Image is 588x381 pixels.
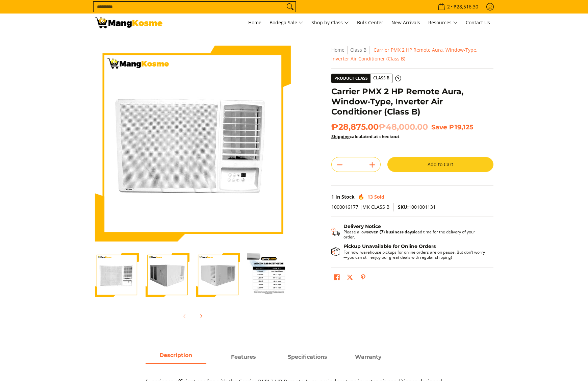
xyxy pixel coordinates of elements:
a: Bodega Sale [266,14,307,32]
span: In Stock [335,194,355,200]
a: Home [245,14,265,32]
p: Please allow lead time for the delivery of your order. [343,229,487,239]
a: Description 2 [277,351,338,364]
span: Resources [428,19,458,27]
span: SKU: [398,204,409,210]
button: Add to Cart [387,157,493,172]
button: Subtract [332,159,348,170]
span: Class B [370,74,392,82]
span: • [436,3,480,10]
strong: seven (7) business days [367,229,414,235]
span: 1000016177 |MK CLASS B [331,204,389,210]
span: ₱28,516.30 [453,4,479,9]
button: Shipping & Delivery [331,224,487,240]
span: Home [248,19,261,26]
nav: Main Menu [169,14,493,32]
strong: Features [231,354,256,360]
span: 13 [367,194,373,200]
img: Carrier PMX 2 HP Remote Aura, Window-Type, Inverter Air Conditioner (Class B)-3 [196,253,240,297]
a: Resources [425,14,461,32]
img: Carrier PMX 2 HP Remote Aura, Window-Type, Inverter Air Conditioner (C | Mang Kosme [95,17,162,28]
button: Search [285,2,296,12]
span: 1001001131 [398,204,436,210]
a: Pin on Pinterest [358,273,368,284]
span: ₱19,125 [449,123,473,131]
span: Carrier PMX 2 HP Remote Aura, Window-Type, Inverter Air Conditioner (Class B) [331,47,478,62]
span: Contact Us [466,19,490,26]
strong: Delivery Notice [343,223,381,229]
span: Sold [374,194,384,200]
span: Product Class [332,74,370,83]
img: Carrier PMX 2 HP Remote Aura, Window-Type, Inverter Air Conditioner (Class B)-4 [247,253,291,297]
nav: Breadcrumbs [331,46,493,63]
span: Save [431,123,447,131]
a: Description 1 [213,351,274,364]
del: ₱48,000.00 [379,122,428,132]
span: Shop by Class [311,19,349,27]
p: For now, warehouse pickups for online orders are on pause. But don’t worry—you can still enjoy ou... [343,250,487,260]
a: Home [331,47,344,53]
span: ₱28,875.00 [331,122,428,132]
a: New Arrivals [388,14,424,32]
span: 1 [331,194,334,200]
a: Description [146,351,206,364]
img: Carrier PMX 2 HP Remote Aura, Window-Type, Inverter Air Conditioner (Class B)-2 [146,253,189,297]
span: Bulk Center [357,19,383,26]
a: Class B [350,47,366,53]
strong: calculated at checkout [331,133,400,139]
a: Shipping [331,133,350,139]
a: Bulk Center [354,14,387,32]
img: Carrier PMX 2 HP Remote Aura, Window-Type, Inverter Air Conditioner (Class B)-1 [95,253,139,297]
a: Description 3 [338,351,399,364]
strong: Specifications [288,354,327,360]
span: Description [146,351,206,363]
img: Carrier PMX 2 HP Remote Aura, Window-Type, Inverter Air Conditioner (Class B) [95,46,291,242]
strong: Pickup Unavailable for Online Orders [343,243,436,249]
span: Bodega Sale [270,19,303,27]
span: 2 [446,4,451,9]
a: Shop by Class [308,14,352,32]
span: New Arrivals [391,19,420,26]
strong: Warranty [355,354,382,360]
a: Product Class Class B [331,74,401,83]
a: Share on Facebook [332,273,341,284]
button: Next [194,309,208,324]
button: Add [364,159,380,170]
a: Post on X [345,273,355,284]
a: Contact Us [462,14,493,32]
h1: Carrier PMX 2 HP Remote Aura, Window-Type, Inverter Air Conditioner (Class B) [331,86,493,117]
